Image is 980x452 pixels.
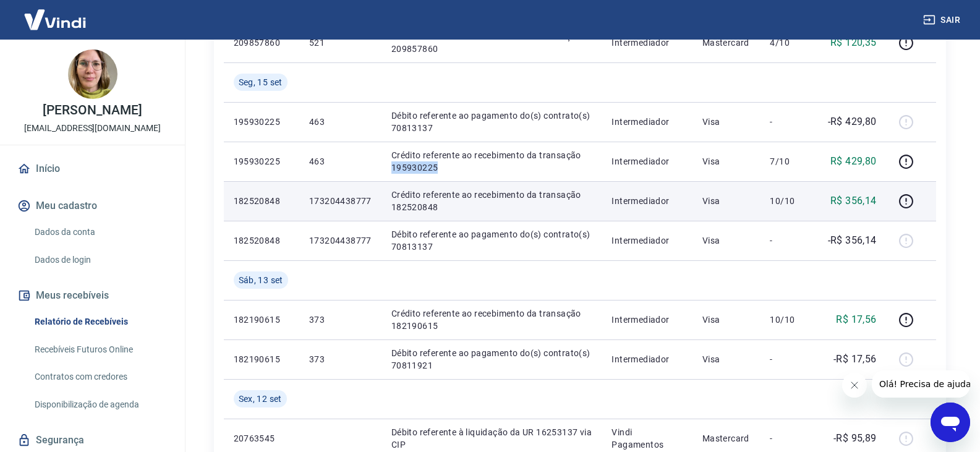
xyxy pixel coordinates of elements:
[770,234,806,247] p: -
[309,155,372,168] p: 463
[702,116,751,128] p: Visa
[702,234,751,247] p: Visa
[234,234,289,247] p: 182520848
[611,234,682,247] p: Intermediador
[828,114,877,129] p: -R$ 429,80
[702,195,751,207] p: Visa
[830,35,877,50] p: R$ 120,35
[391,149,592,174] p: Crédito referente ao recebimento da transação 195930225
[239,393,282,405] span: Sex, 12 set
[836,312,876,327] p: R$ 17,56
[391,426,592,451] p: Débito referente à liquidação da UR 16253137 via CIP
[770,155,806,168] p: 7/10
[309,353,372,365] p: 373
[770,195,806,207] p: 10/10
[611,195,682,207] p: Intermediador
[828,233,877,248] p: -R$ 356,14
[611,36,682,49] p: Intermediador
[15,1,95,38] img: Vindi
[15,282,170,309] button: Meus recebíveis
[234,313,289,326] p: 182190615
[770,116,806,128] p: -
[234,195,289,207] p: 182520848
[234,36,289,49] p: 209857860
[30,309,170,335] a: Relatório de Recebíveis
[770,313,806,326] p: 10/10
[702,432,751,445] p: Mastercard
[234,432,289,445] p: 20763545
[921,9,965,32] button: Sair
[702,36,751,49] p: Mastercard
[872,370,970,398] iframe: Mensagem da empresa
[30,220,170,245] a: Dados da conta
[7,9,104,19] span: Olá! Precisa de ajuda?
[611,313,682,326] p: Intermediador
[611,116,682,128] p: Intermediador
[239,76,283,88] span: Seg, 15 set
[309,36,372,49] p: 521
[833,431,877,446] p: -R$ 95,89
[770,353,806,365] p: -
[309,116,372,128] p: 463
[30,337,170,362] a: Recebíveis Futuros Online
[30,247,170,273] a: Dados de login
[770,36,806,49] p: 4/10
[830,194,877,208] p: R$ 356,14
[931,403,970,442] iframe: Botão para abrir a janela de mensagens
[391,30,592,55] p: Crédito referente ao recebimento da transação 209857860
[239,274,283,286] span: Sáb, 13 set
[391,307,592,332] p: Crédito referente ao recebimento da transação 182190615
[702,155,751,168] p: Visa
[24,122,161,135] p: [EMAIL_ADDRESS][DOMAIN_NAME]
[611,353,682,365] p: Intermediador
[391,228,592,253] p: Débito referente ao pagamento do(s) contrato(s) 70813137
[830,154,877,169] p: R$ 429,80
[30,364,170,390] a: Contratos com credores
[391,189,592,213] p: Crédito referente ao recebimento da transação 182520848
[43,104,142,117] p: [PERSON_NAME]
[391,347,592,372] p: Débito referente ao pagamento do(s) contrato(s) 70811921
[391,109,592,134] p: Débito referente ao pagamento do(s) contrato(s) 70813137
[15,192,170,220] button: Meu cadastro
[770,432,806,445] p: -
[234,116,289,128] p: 195930225
[309,195,372,207] p: 173204438777
[611,426,682,451] p: Vindi Pagamentos
[309,313,372,326] p: 373
[15,155,170,182] a: Início
[842,373,867,398] iframe: Fechar mensagem
[702,353,751,365] p: Visa
[68,49,117,99] img: 87f57c15-88ce-4ef7-9099-1f0b81198928.jpeg
[309,234,372,247] p: 173204438777
[234,155,289,168] p: 195930225
[833,352,877,367] p: -R$ 17,56
[234,353,289,365] p: 182190615
[611,155,682,168] p: Intermediador
[30,392,170,417] a: Disponibilização de agenda
[702,313,751,326] p: Visa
